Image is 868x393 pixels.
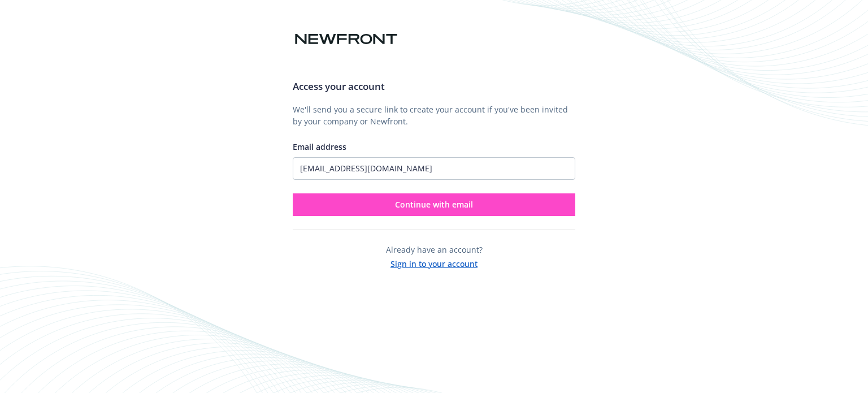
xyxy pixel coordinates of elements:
img: Newfront logo [293,29,400,49]
span: Already have an account? [386,244,483,255]
button: Continue with email [293,193,575,216]
span: Continue with email [395,199,473,210]
p: We'll send you a secure link to create your account if you've been invited by your company or New... [293,103,575,127]
h3: Access your account [293,79,575,94]
span: Email address [293,141,346,152]
input: Enter your email [293,157,575,180]
button: Sign in to your account [390,256,478,270]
